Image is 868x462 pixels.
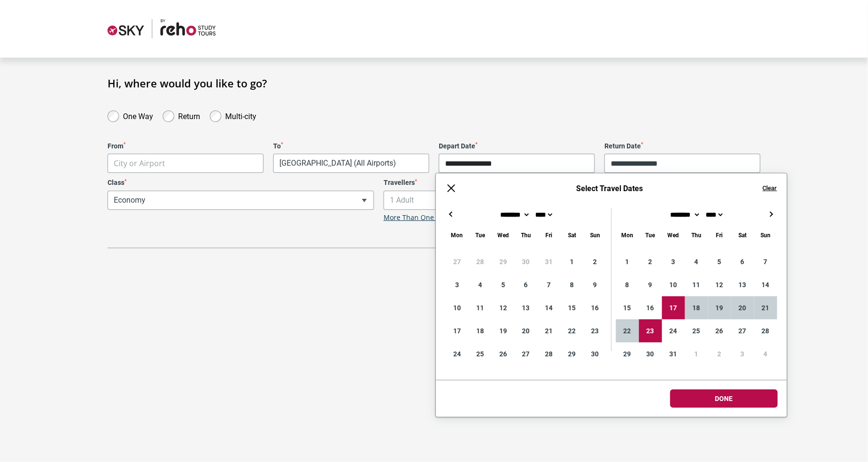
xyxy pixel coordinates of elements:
[731,273,754,296] div: 13
[708,296,731,319] div: 19
[538,296,561,319] div: 14
[273,154,429,173] span: Rome, Italy
[639,342,662,365] div: 30
[384,214,467,222] a: More Than One Traveller?
[754,230,777,241] div: Sunday
[469,250,492,273] div: 28
[708,230,731,241] div: Friday
[108,142,264,150] label: From
[731,342,754,365] div: 3
[584,250,607,273] div: 2
[662,273,685,296] div: 10
[754,342,777,365] div: 4
[708,342,731,365] div: 2
[584,296,607,319] div: 16
[616,230,639,241] div: Monday
[492,342,515,365] div: 26
[763,184,777,193] button: Clear
[469,230,492,241] div: Tuesday
[561,250,584,273] div: 1
[639,319,662,342] div: 23
[469,342,492,365] div: 25
[469,273,492,296] div: 4
[584,319,607,342] div: 23
[492,273,515,296] div: 5
[639,250,662,273] div: 2
[492,319,515,342] div: 19
[731,296,754,319] div: 20
[662,250,685,273] div: 3
[561,230,584,241] div: Saturday
[754,273,777,296] div: 14
[108,154,263,173] span: City or Airport
[492,230,515,241] div: Wednesday
[616,250,639,273] div: 1
[662,296,685,319] div: 17
[538,342,561,365] div: 28
[754,296,777,319] div: 21
[561,296,584,319] div: 15
[108,154,264,173] span: City or Airport
[446,230,469,241] div: Monday
[446,250,469,273] div: 27
[492,250,515,273] div: 29
[384,179,650,187] label: Travellers
[639,296,662,319] div: 16
[384,191,650,209] span: 1 Adult
[274,154,429,172] span: Rome, Italy
[731,230,754,241] div: Saturday
[446,208,457,220] button: ←
[469,296,492,319] div: 11
[515,273,538,296] div: 6
[515,342,538,365] div: 27
[384,191,650,210] span: 1 Adult
[584,273,607,296] div: 9
[108,191,374,209] span: Economy
[685,250,708,273] div: 4
[467,184,753,193] h6: Select Travel Dates
[561,342,584,365] div: 29
[639,273,662,296] div: 9
[670,389,778,408] button: Done
[114,158,165,169] span: City or Airport
[538,230,561,241] div: Friday
[685,296,708,319] div: 18
[446,319,469,342] div: 17
[225,109,256,121] label: Multi-city
[446,342,469,365] div: 24
[766,208,777,220] button: →
[108,191,374,210] span: Economy
[515,250,538,273] div: 30
[616,296,639,319] div: 15
[708,250,731,273] div: 5
[731,250,754,273] div: 6
[584,342,607,365] div: 30
[446,273,469,296] div: 3
[731,319,754,342] div: 27
[708,319,731,342] div: 26
[108,179,374,187] label: Class
[685,273,708,296] div: 11
[492,296,515,319] div: 12
[538,250,561,273] div: 31
[123,109,153,121] label: One Way
[439,142,595,150] label: Depart Date
[685,230,708,241] div: Thursday
[273,142,429,150] label: To
[616,273,639,296] div: 8
[178,109,200,121] label: Return
[469,319,492,342] div: 18
[662,342,685,365] div: 31
[108,77,760,89] h1: Hi, where would you like to go?
[685,319,708,342] div: 25
[515,319,538,342] div: 20
[584,230,607,241] div: Sunday
[446,296,469,319] div: 10
[538,319,561,342] div: 21
[616,342,639,365] div: 29
[616,319,639,342] div: 22
[538,273,561,296] div: 7
[604,142,760,150] label: Return Date
[561,273,584,296] div: 8
[639,230,662,241] div: Tuesday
